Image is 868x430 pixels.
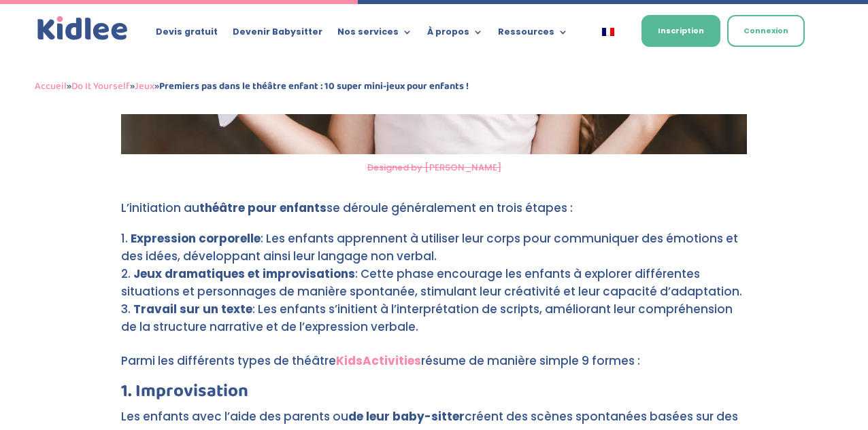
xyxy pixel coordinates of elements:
a: Devenir Babysitter [233,27,322,42]
p: Parmi les différents types de théâtre résume de manière simple 9 formes : [121,351,747,382]
a: Devis gratuit [156,27,218,42]
a: Kidlee Logo [35,14,131,43]
a: Nos services [337,27,412,42]
a: Accueil [35,78,67,94]
a: Do It Yourself [71,78,130,94]
img: logo_kidlee_bleu [35,14,131,43]
strong: Expression corporelle [131,230,261,247]
h3: 1. Improvisation [121,382,747,407]
strong: Travail sur un texte [133,301,252,317]
img: Français [602,28,614,36]
li: : Cette phase encourage les enfants à explorer différentes situations et personnages de manière s... [121,265,747,300]
a: Inscription [641,15,720,47]
p: L’initiation au se déroule généralement en trois étapes : [121,198,747,230]
strong: de leur baby-sitter [348,408,465,425]
a: Jeux [135,78,154,94]
strong: Jeux dramatiques et improvisations [133,266,355,282]
a: Designed by [PERSON_NAME] [367,161,501,174]
a: À propos [427,27,483,42]
a: Connexion [727,15,805,47]
strong: théâtre pour enfants [199,200,327,216]
span: » » » [35,78,469,94]
a: KidsActivities [336,353,421,369]
strong: Premiers pas dans le théâtre enfant : 10 super mini-jeux pour enfants ! [159,78,469,94]
li: : Les enfants apprennent à utiliser leur corps pour communiquer des émotions et des idées, dévelo... [121,230,747,265]
li: : Les enfants s’initient à l’interprétation de scripts, améliorant leur compréhension de la struc... [121,300,747,336]
a: Ressources [498,27,568,42]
